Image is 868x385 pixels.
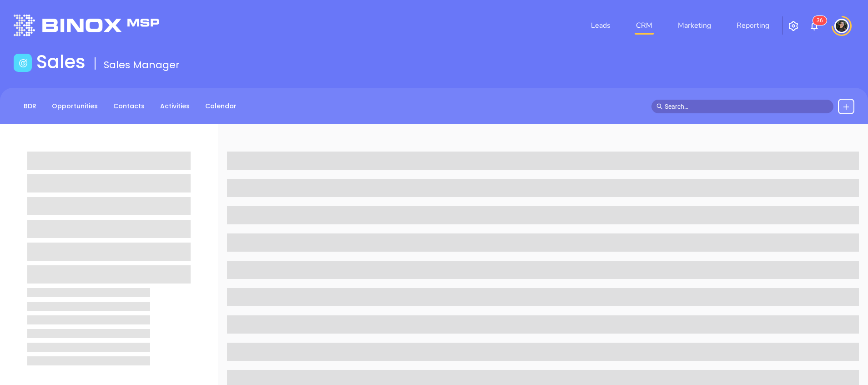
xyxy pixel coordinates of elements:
img: logo [14,15,159,36]
span: search [656,103,663,110]
h1: Sales [36,51,86,73]
a: Leads [587,16,614,35]
a: Activities [155,99,195,114]
a: BDR [18,99,42,114]
sup: 36 [813,16,827,25]
img: iconSetting [788,20,799,31]
span: Sales Manager [104,58,180,72]
span: 3 [817,17,820,24]
a: Reporting [733,16,773,35]
a: Contacts [108,99,150,114]
img: user [834,19,849,33]
input: Search… [665,101,828,111]
span: 6 [820,17,823,24]
img: iconNotification [809,20,820,31]
a: CRM [632,16,656,35]
a: Calendar [200,99,242,114]
a: Opportunities [46,99,103,114]
a: Marketing [674,16,715,35]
